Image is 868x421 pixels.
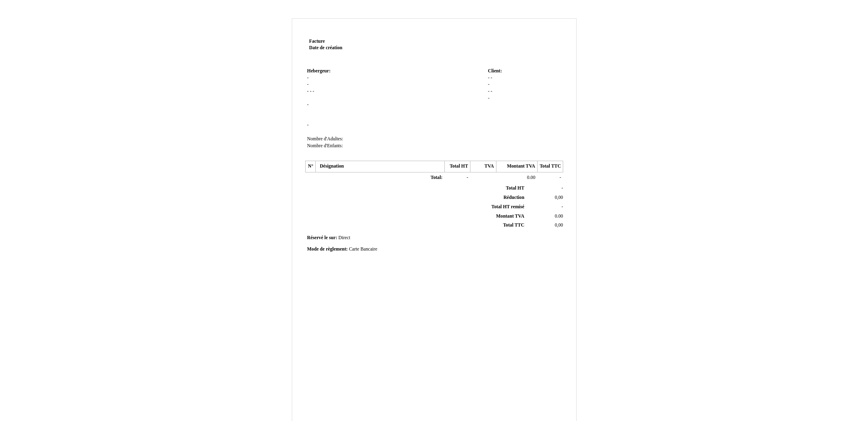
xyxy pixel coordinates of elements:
span: 0,00 [555,195,563,200]
span: sur: [329,235,337,240]
th: TVA [470,161,496,172]
span: - [562,204,563,209]
span: - [307,102,309,107]
span: - [310,89,311,94]
span: - [491,89,492,94]
span: - [488,82,490,87]
th: Montant TVA [496,161,537,172]
span: Direct [338,235,350,240]
th: Total HT [444,161,470,172]
span: - [467,175,468,180]
span: Hebergeur: [307,68,331,74]
span: Nombre d'Adultes: [307,136,343,142]
span: - [307,122,309,128]
span: Client: [488,68,502,74]
span: 0.00 [555,214,563,219]
span: - [562,185,563,191]
span: - [307,75,309,81]
span: - [491,75,492,81]
th: Total TTC [538,161,563,172]
span: Carte Bancaire [349,246,377,252]
span: Mode de règlement: [307,246,348,252]
span: Total HT remisé [491,204,524,209]
span: Montant TVA [496,214,524,219]
span: - [313,89,314,94]
th: Désignation [315,161,444,172]
strong: Date de création [309,45,343,50]
span: Nombre d'Enfants: [307,143,343,148]
span: 0.00 [527,175,535,180]
span: - [307,82,309,87]
span: 0,00 [555,222,563,228]
span: Réservé le [307,235,328,240]
span: Total HT [506,185,524,191]
span: - [488,75,490,81]
span: - [560,175,561,180]
span: - [488,89,490,94]
span: Total TTC [503,222,524,228]
span: Réduction [503,195,524,200]
span: - [307,89,309,94]
span: - [488,96,490,101]
span: Facture [309,39,325,44]
span: Total: [431,175,442,180]
th: N° [305,161,315,172]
